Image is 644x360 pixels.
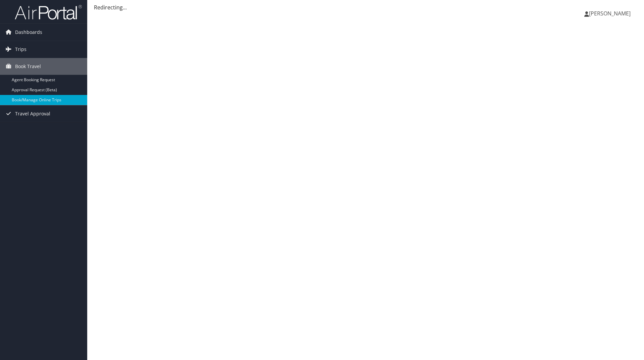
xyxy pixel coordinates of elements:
[94,3,637,11] div: Redirecting...
[15,41,26,58] span: Trips
[584,3,637,23] a: [PERSON_NAME]
[589,10,631,17] span: [PERSON_NAME]
[15,4,82,20] img: airportal-logo.png
[15,58,41,75] span: Book Travel
[15,105,50,122] span: Travel Approval
[15,24,42,41] span: Dashboards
